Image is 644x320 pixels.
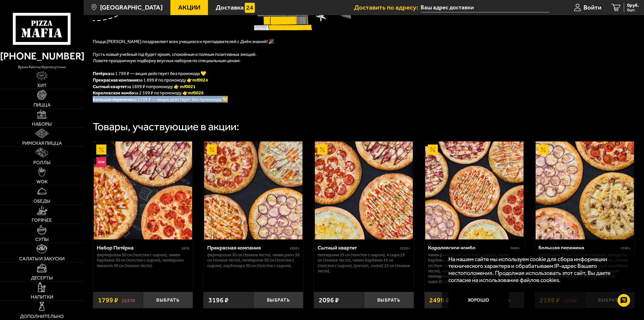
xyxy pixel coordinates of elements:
[93,90,204,96] span: за 2 599 ₽ по промокоду 👉
[93,71,206,76] span: за 1 799 ₽ — акция действует без промокода 💛
[448,290,509,310] button: Хорошо
[100,4,163,11] span: [GEOGRAPHIC_DATA]
[400,246,410,251] span: 1520 г
[538,244,619,251] div: Большая перемена
[203,141,303,240] a: АкционныйПрекрасная компания
[428,252,520,285] p: Чикен Ранч 25 см (толстое с сыром), Чикен Барбекю 25 см (толстое с сыром), Карбонара 25 см (толст...
[538,145,548,155] img: Акционный
[31,295,53,299] span: Напитки
[178,4,200,11] span: Акции
[207,145,217,155] img: Акционный
[621,246,631,251] span: 2280 г
[37,83,47,88] span: Хит
[97,244,180,251] div: Набор Пятёрка
[93,97,228,102] font: за 2199 ₽ — акция действует без промокода 💛
[93,141,193,240] a: АкционныйНовинкаНабор Пятёрка
[32,218,52,223] span: Горячее
[318,244,398,251] div: Сытный квартет
[354,4,421,11] span: Доставить по адресу:
[93,84,127,89] b: Сытный квартет
[180,84,196,89] font: mf0021
[93,71,110,76] b: Пятёрка
[208,296,229,304] span: 3196 ₽
[93,77,208,83] span: за 1 899 ₽ по промокоду 👉
[22,141,62,146] span: Римская пицца
[121,297,135,303] s: 2537 ₽
[204,141,302,240] img: Прекрасная компания
[143,292,193,308] button: Выбрать
[536,141,634,240] img: Большая перемена
[216,4,244,11] span: Доставка
[93,84,196,89] span: за 1899 ₽ попромокоду 👉
[94,141,192,240] img: Набор Пятёрка
[289,246,300,251] span: 1950 г
[96,145,106,155] img: Акционный
[421,3,549,12] input: Ваш адрес доставки
[93,121,239,132] div: Товары, участвующие в акции:
[93,58,240,63] span: Ловите праздничную подборку вкусных наборов по специальным ценам:
[96,157,106,167] img: Новинка
[535,141,635,240] a: АкционныйБольшая перемена
[425,141,524,240] img: Королевское комбо
[93,39,274,44] span: Пицца [PERSON_NAME] поздравляет всех учащихся и преподавателей с Днём знаний! 🎉
[37,179,47,184] span: WOK
[319,296,339,304] span: 2096 ₽
[35,237,49,242] span: Супы
[188,90,204,96] font: mf0026
[428,145,438,155] img: Акционный
[33,160,50,165] span: Роллы
[315,141,413,240] img: Сытный квартет
[19,256,65,261] span: Салаты и закуски
[253,292,303,308] button: Выбрать
[424,141,524,240] a: АкционныйКоролевское комбо
[181,246,189,251] span: 1670
[34,102,50,107] span: Пицца
[448,256,625,283] p: На нашем сайте мы используем cookie для сбора информации технического характера и обрабатываем IP...
[584,4,601,11] span: Войти
[93,77,138,83] b: Прекрасная компания
[318,252,410,274] p: Пепперони 25 см (толстое с сыром), 4 сыра 25 см (тонкое тесто), Чикен Барбекю 25 см (толстое с сы...
[245,3,255,13] img: 15daf4d41897b9f0e9f617042186c801.svg
[31,275,53,280] span: Десерты
[207,252,300,268] p: Фермерская 30 см (тонкое тесто), Чикен Ранч 30 см (тонкое тесто), Пепперони 30 см (толстое с сыро...
[192,77,208,83] font: mf0024
[93,97,133,102] b: Большая перемена
[317,145,327,155] img: Акционный
[627,8,639,12] span: 0 шт.
[93,90,134,96] b: Королевское комбо
[364,292,414,308] button: Выбрать
[34,199,50,203] span: Обеды
[20,314,64,319] span: Дополнительно
[428,244,509,251] div: Королевское комбо
[510,246,520,251] span: 2680 г
[429,296,449,304] span: 2499 ₽
[314,141,414,240] a: АкционныйСытный квартет
[32,122,52,126] span: Наборы
[207,244,288,251] div: Прекрасная компания
[627,3,639,8] span: 0 руб.
[98,296,118,304] span: 1799 ₽
[93,52,257,57] span: Пусть новый учебный год будет ярким, спокойным и полным позитивных эмоций.
[97,252,189,268] p: Фермерская 30 см (толстое с сыром), Чикен Барбекю 30 см (толстое с сыром), Пепперони Пиканто 30 с...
